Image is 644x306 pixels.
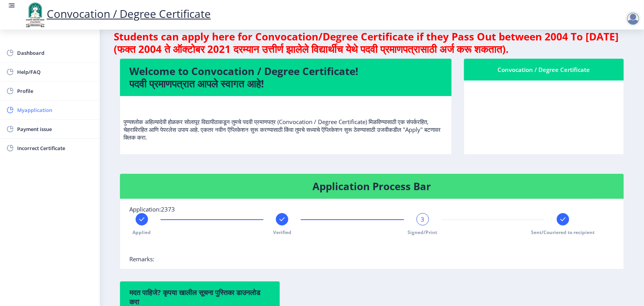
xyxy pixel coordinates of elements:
span: Sent/Couriered to recipient [531,229,595,236]
span: Remarks: [129,255,154,263]
span: Incorrect Certificate [17,143,94,153]
h4: Students can apply here for Convocation/Degree Certificate if they Pass Out between 2004 To [DATE... [114,30,630,55]
span: Applied [133,229,151,236]
h4: Welcome to Convocation / Degree Certificate! पदवी प्रमाणपत्रात आपले स्वागत आहे! [129,65,442,90]
span: Myapplication [17,105,94,115]
span: Signed/Print [408,229,438,236]
span: 3 [421,215,424,223]
span: Verified [273,229,291,236]
img: logo [23,2,47,28]
h4: Application Process Bar [129,180,614,192]
a: Convocation / Degree Certificate [23,6,211,21]
div: Convocation / Degree Certificate [473,65,614,74]
span: Profile [17,86,94,96]
p: पुण्यश्लोक अहिल्यादेवी होळकर सोलापूर विद्यापीठाकडून तुमचे पदवी प्रमाणपत्र (Convocation / Degree C... [124,102,448,141]
span: Dashboard [17,48,94,58]
span: Payment issue [17,124,94,134]
span: Application:2373 [129,205,175,213]
span: Help/FAQ [17,67,94,77]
